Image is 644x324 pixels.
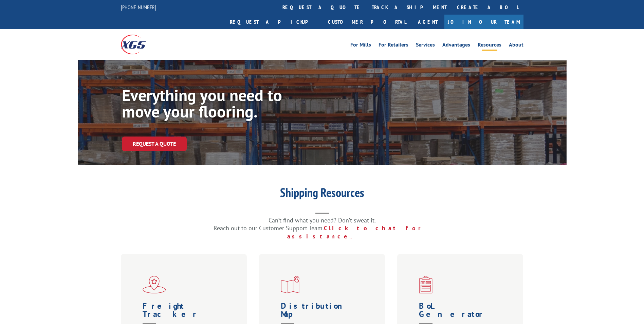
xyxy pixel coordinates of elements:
a: Request a Quote [122,137,187,151]
a: Customer Portal [323,15,411,29]
a: Join Our Team [444,15,523,29]
h1: Everything you need to move your flooring. [122,87,326,123]
a: Services [416,42,435,50]
a: Click to chat for assistance. [287,224,430,240]
p: Can’t find what you need? Don’t sweat it. Reach out to our Customer Support Team. [186,216,458,240]
a: For Mills [350,42,371,50]
a: Advantages [442,42,470,50]
img: xgs-icon-bo-l-generator-red [419,276,433,293]
a: [PHONE_NUMBER] [121,4,156,11]
a: For Retailers [379,42,408,50]
a: Resources [478,42,501,50]
a: Request a pickup [225,15,323,29]
img: xgs-icon-distribution-map-red [281,276,299,293]
img: xgs-icon-flagship-distribution-model-red [143,276,166,293]
h1: Shipping Resources [186,186,458,202]
a: Agent [411,15,444,29]
a: About [509,42,523,50]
